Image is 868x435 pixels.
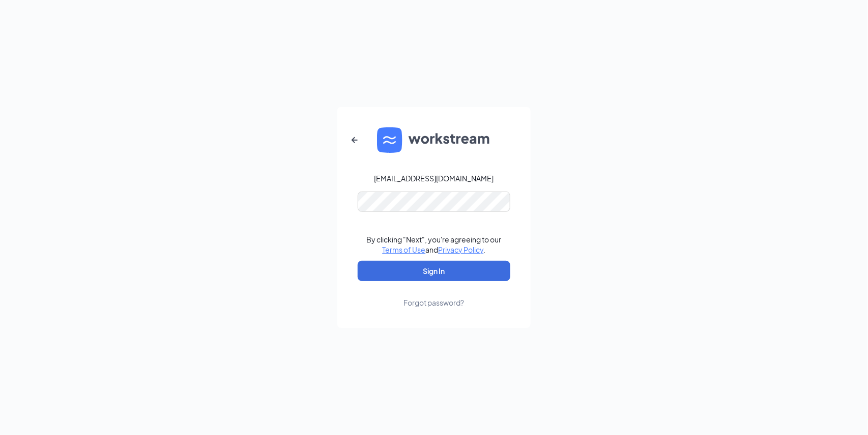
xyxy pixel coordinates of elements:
div: [EMAIL_ADDRESS][DOMAIN_NAME] [374,173,494,183]
button: ArrowLeftNew [342,128,367,152]
div: Forgot password? [404,297,465,308]
a: Privacy Policy [439,245,484,254]
a: Forgot password? [404,281,465,308]
svg: ArrowLeftNew [349,134,361,146]
div: By clicking "Next", you're agreeing to our and . [367,234,502,255]
img: WS logo and Workstream text [377,127,491,153]
a: Terms of Use [383,245,426,254]
button: Sign In [358,261,510,281]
